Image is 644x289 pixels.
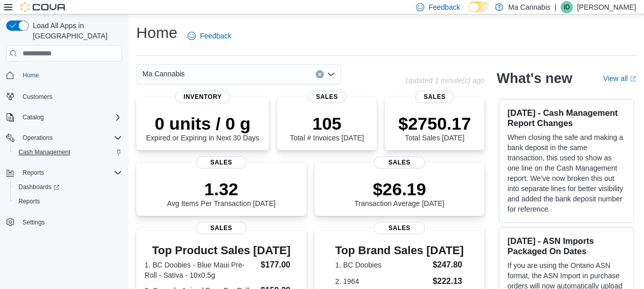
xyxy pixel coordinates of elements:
span: Sales [196,156,246,169]
button: Operations [2,131,126,145]
span: ID [564,1,570,13]
span: Dashboards [18,183,59,191]
button: Reports [18,167,48,179]
p: 1.32 [167,179,276,199]
a: Dashboards [10,180,126,194]
span: Cash Management [18,148,70,156]
button: Clear input [316,70,324,78]
span: Cash Management [14,146,122,158]
span: Reports [23,169,44,177]
p: 0 units / 0 g [146,113,259,134]
nav: Complex example [6,64,122,256]
span: Home [18,69,122,81]
div: Total Sales [DATE] [398,113,471,142]
div: Transaction Average [DATE] [355,179,445,208]
span: Ma Cannabis [142,68,185,80]
span: Reports [18,167,122,179]
p: 105 [290,113,364,134]
span: Sales [196,222,246,234]
h3: Top Brand Sales [DATE] [335,244,464,257]
dt: 1. BC Doobies [335,260,428,270]
span: Inventory [175,91,230,103]
span: Settings [23,218,45,226]
button: Customers [2,89,126,104]
button: Reports [2,166,126,180]
h2: What's new [496,70,572,87]
p: | [554,1,556,13]
dt: 1. BC Doobies - Blue Maui Pre-Roll - Sativa - 10x0.5g [144,260,257,280]
span: Customers [18,90,122,102]
span: Operations [18,132,122,144]
button: Cash Management [10,145,126,159]
dt: 2. 1964 [335,276,428,286]
a: Feedback [183,26,235,46]
span: Sales [416,91,454,103]
span: Dashboards [14,181,122,193]
span: Settings [18,216,122,229]
span: Catalog [23,113,44,121]
a: Home [18,69,43,81]
button: Catalog [2,110,126,125]
button: Catalog [18,111,48,123]
span: Operations [23,134,53,142]
button: Operations [18,132,57,144]
span: Feedback [200,31,231,41]
h1: Home [136,23,177,43]
dd: $177.00 [261,259,298,271]
div: Expired or Expiring in Next 30 Days [146,113,259,142]
a: Customers [18,91,56,103]
div: Total # Invoices [DATE] [290,113,364,142]
button: Home [2,68,126,82]
span: Feedback [428,2,460,12]
dd: $222.13 [432,275,464,287]
span: Catalog [18,111,122,123]
div: Avg Items Per Transaction [DATE] [167,179,276,208]
a: Reports [14,195,44,208]
span: Sales [308,91,346,103]
span: Load All Apps in [GEOGRAPHIC_DATA] [29,20,122,41]
a: View allExternal link [603,74,636,82]
div: Isis Doyle [560,1,573,13]
span: Sales [374,222,425,234]
svg: External link [630,76,636,82]
img: Cova [20,2,67,12]
p: When closing the safe and making a bank deposit in the same transaction, this used to show as one... [507,132,625,214]
a: Cash Management [14,146,74,158]
h3: Top Product Sales [DATE] [144,244,298,257]
p: Ma Cannabis [508,1,551,13]
span: Reports [14,195,122,208]
p: $2750.17 [398,113,471,134]
button: Settings [2,215,126,230]
p: $26.19 [355,179,445,199]
p: Updated 1 minute(s) ago [405,76,484,85]
span: Reports [18,197,40,205]
a: Settings [18,216,49,229]
input: Dark Mode [468,2,490,12]
span: Customers [23,93,52,101]
h3: [DATE] - ASN Imports Packaged On Dates [507,236,625,256]
a: Dashboards [14,181,64,193]
h3: [DATE] - Cash Management Report Changes [507,108,625,128]
span: Sales [374,156,425,169]
p: [PERSON_NAME] [577,1,636,13]
button: Reports [10,194,126,209]
span: Home [23,71,39,79]
dd: $247.80 [432,259,464,271]
button: Open list of options [327,70,335,78]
